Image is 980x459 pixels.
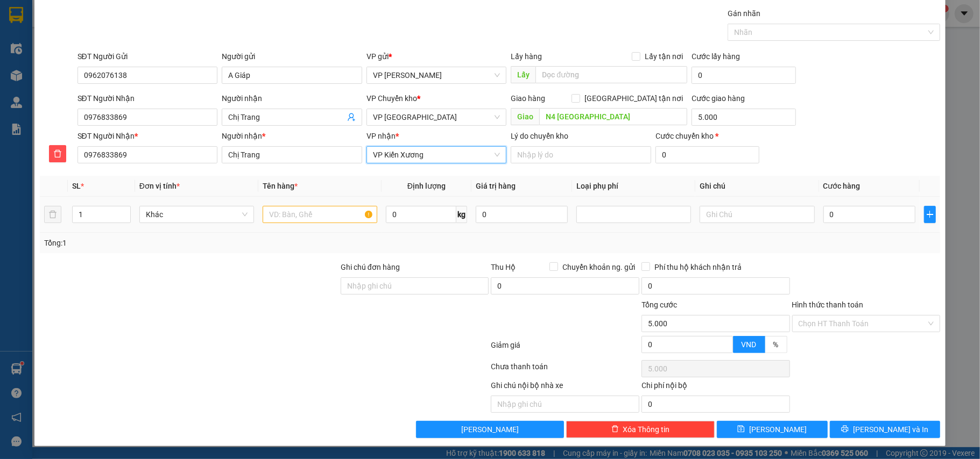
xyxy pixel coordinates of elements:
[77,146,218,163] input: SĐT người nhận
[407,182,446,190] span: Định lượng
[737,425,745,434] span: save
[366,132,396,140] span: VP nhận
[539,108,687,125] input: Dọc đường
[511,52,542,61] span: Lấy hàng
[511,94,545,103] span: Giao hàng
[692,52,740,61] label: Cước lấy hàng
[476,206,568,223] input: 0
[491,263,516,271] span: Thu Hộ
[101,40,450,53] li: Hotline: 1900 3383, ĐT/Zalo : 0862837383
[44,206,61,223] button: delete
[640,51,687,62] span: Lấy tận nơi
[792,300,864,309] label: Hình thức thanh toán
[650,261,746,273] span: Phí thu hộ khách nhận trả
[13,13,67,67] img: logo.jpg
[717,421,828,438] button: save[PERSON_NAME]
[49,145,66,162] button: delete
[373,147,500,163] span: VP Kiến Xương
[490,361,640,379] div: Chưa thanh toán
[692,67,795,84] input: Cước lấy hàng
[773,340,779,349] span: %
[853,424,928,435] span: [PERSON_NAME] và In
[341,263,400,271] label: Ghi chú đơn hàng
[222,146,362,163] input: Tên người nhận
[77,51,218,62] div: SĐT Người Gửi
[263,206,377,223] input: VD: Bàn, Ghế
[373,109,500,125] span: VP Thái Bình
[700,206,814,223] input: Ghi Chú
[823,182,861,190] span: Cước hàng
[728,9,760,18] label: Gán nhãn
[925,210,935,219] span: plus
[222,92,362,104] div: Người nhận
[692,109,795,126] input: Cước giao hàng
[641,379,790,396] div: Chi phí nội bộ
[511,108,539,125] span: Giao
[655,130,759,142] div: Cước chuyển kho
[222,51,362,62] div: Người gửi
[572,176,695,197] th: Loại phụ phí
[491,396,639,413] input: Nhập ghi chú
[222,130,362,142] div: Người nhận
[77,130,218,142] div: SĐT Người Nhận
[749,424,807,435] span: [PERSON_NAME]
[692,94,745,103] label: Cước giao hàng
[490,339,640,358] div: Giảm giá
[535,66,687,83] input: Dọc đường
[511,132,568,140] label: Lý do chuyển kho
[611,425,619,434] span: delete
[491,379,639,396] div: Ghi chú nội bộ nhà xe
[461,424,519,435] span: [PERSON_NAME]
[101,26,450,40] li: 237 [PERSON_NAME] , [GEOGRAPHIC_DATA]
[924,206,936,223] button: plus
[456,206,467,223] span: kg
[511,146,651,163] input: Lý do chuyển kho
[72,182,81,190] span: SL
[566,421,715,438] button: deleteXóa Thông tin
[641,300,677,309] span: Tổng cước
[841,425,849,434] span: printer
[373,67,500,83] span: VP Trần Khát Chân
[695,176,819,197] th: Ghi chú
[366,51,507,62] div: VP gửi
[742,340,757,349] span: VND
[623,424,670,435] span: Xóa Thông tin
[44,237,379,249] div: Tổng: 1
[416,421,565,438] button: [PERSON_NAME]
[476,182,516,190] span: Giá trị hàng
[511,66,535,83] span: Lấy
[13,78,188,96] b: GỬI : VP [PERSON_NAME]
[347,113,356,121] span: user-add
[366,94,417,103] span: VP Chuyển kho
[146,206,248,223] span: Khác
[139,182,180,190] span: Đơn vị tính
[558,261,639,273] span: Chuyển khoản ng. gửi
[50,149,66,158] span: delete
[263,182,298,190] span: Tên hàng
[341,277,489,295] input: Ghi chú đơn hàng
[830,421,941,438] button: printer[PERSON_NAME] và In
[580,92,687,104] span: [GEOGRAPHIC_DATA] tận nơi
[77,92,218,104] div: SĐT Người Nhận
